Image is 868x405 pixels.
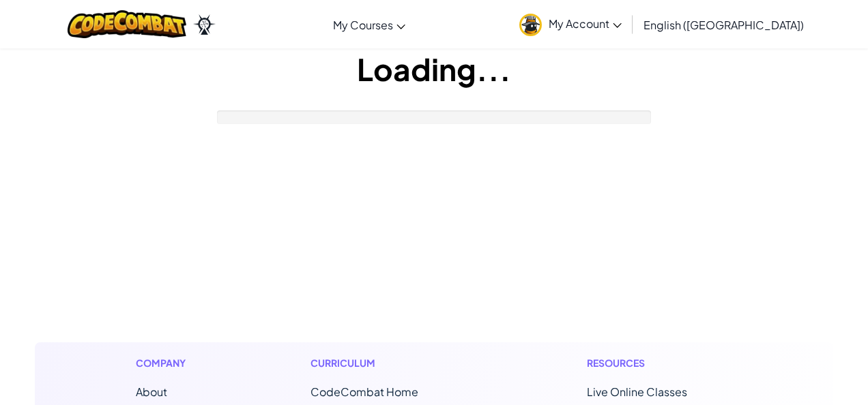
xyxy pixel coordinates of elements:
[193,14,215,35] img: Ozaria
[519,14,542,36] img: avatar
[643,18,804,32] span: English ([GEOGRAPHIC_DATA])
[549,16,622,31] span: My Account
[310,385,418,399] span: CodeCombat Home
[326,6,412,43] a: My Courses
[68,10,187,38] img: CodeCombat logo
[310,356,476,370] h1: Curriculum
[587,385,687,399] a: Live Online Classes
[512,3,628,46] a: My Account
[136,356,199,370] h1: Company
[333,18,393,32] span: My Courses
[587,356,732,370] h1: Resources
[637,6,811,43] a: English ([GEOGRAPHIC_DATA])
[136,385,167,399] a: About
